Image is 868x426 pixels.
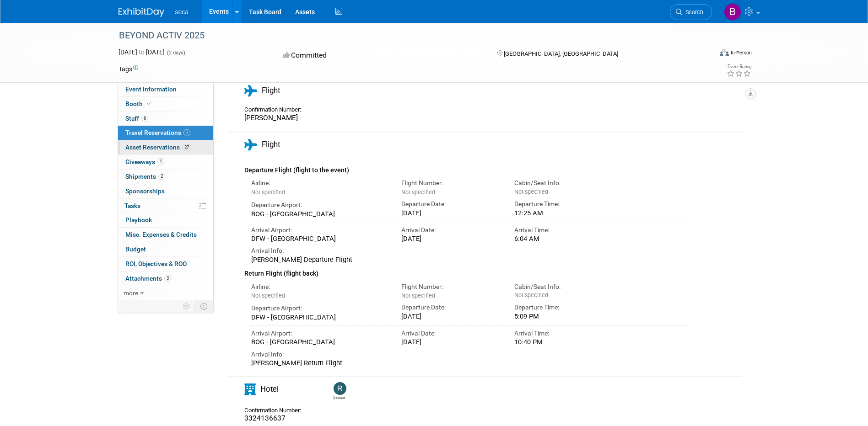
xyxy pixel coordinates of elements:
[124,289,138,297] span: more
[244,264,689,279] div: Return Flight (flight back)
[244,139,257,150] i: Flight
[251,313,388,321] div: DFW - [GEOGRAPHIC_DATA]
[401,338,501,346] div: [DATE]
[251,282,388,291] div: Airline:
[244,383,256,395] i: Hotel
[251,359,689,367] div: [PERSON_NAME] Return Flight
[175,8,189,16] span: seca
[262,140,280,149] span: Flight
[401,189,435,196] span: Not specified
[118,126,213,140] a: Travel Reservations7
[119,48,165,56] span: [DATE] [DATE]
[401,303,501,312] div: Departure Date:
[125,187,165,195] span: Sponsorships
[125,260,187,267] span: ROI, Objectives & ROO
[727,64,751,69] div: Event Rating
[244,85,257,96] i: Flight
[720,49,729,56] img: Format-Inperson.png
[251,338,388,346] div: BOG - [GEOGRAPHIC_DATA]
[244,414,286,422] span: 3324136637
[514,329,614,338] div: Arrival Time:
[179,300,195,312] td: Personalize Event Tab Strip
[118,82,213,96] a: Event Information
[331,382,347,400] div: Rachel Jordan
[670,4,712,20] a: Search
[280,48,482,64] div: Committed
[514,200,614,208] div: Departure Time:
[401,329,501,338] div: Arrival Date:
[401,282,501,291] div: Flight Number:
[118,286,213,300] a: more
[251,201,388,209] div: Departure Airport:
[251,226,388,234] div: Arrival Airport:
[125,216,152,224] span: Playbook
[157,158,164,165] span: 1
[514,209,614,217] div: 12:25 AM
[118,112,213,126] a: Staff6
[251,189,285,196] span: Not specified
[401,209,501,217] div: [DATE]
[251,329,388,338] div: Arrival Airport:
[182,144,191,151] span: 27
[514,338,614,346] div: 10:40 PM
[514,282,614,291] div: Cabin/Seat Info:
[116,27,698,44] div: BEYOND ACTIV 2025
[514,292,548,298] span: Not specified
[118,97,213,111] a: Booth
[118,155,213,169] a: Giveaways1
[504,50,618,57] span: [GEOGRAPHIC_DATA], [GEOGRAPHIC_DATA]
[401,292,435,299] span: Not specified
[251,350,689,359] div: Arrival Info:
[166,50,185,56] span: (2 days)
[183,129,190,136] span: 7
[119,64,138,74] td: Tags
[334,382,346,395] img: Rachel Jordan
[401,200,501,208] div: Departure Date:
[514,226,614,234] div: Arrival Time:
[125,173,165,180] span: Shipments
[514,312,614,320] div: 5:09 PM
[118,199,213,213] a: Tasks
[401,312,501,320] div: [DATE]
[158,173,165,180] span: 2
[125,144,191,151] span: Asset Reservations
[119,8,164,17] img: ExhibitDay
[251,256,689,264] div: [PERSON_NAME] Departure Flight
[260,384,279,394] span: Hotel
[118,213,213,227] a: Playbook
[125,129,190,136] span: Travel Reservations
[118,184,213,198] a: Sponsorships
[125,158,164,165] span: Giveaways
[251,179,388,187] div: Airline:
[244,161,689,176] div: Departure Flight (flight to the event)
[658,48,752,61] div: Event Format
[137,48,146,56] span: to
[118,257,213,271] a: ROI, Objectives & ROO
[251,246,689,255] div: Arrival Info:
[251,304,388,313] div: Departure Airport:
[147,101,151,106] i: Booth reservation complete
[118,242,213,256] a: Budget
[401,234,501,243] div: [DATE]
[401,179,501,187] div: Flight Number:
[244,404,307,414] div: Confirmation Number:
[724,3,741,21] img: Bob Surface
[251,292,285,299] span: Not specified
[125,231,197,238] span: Misc. Expenses & Credits
[730,49,752,56] div: In-Person
[244,103,307,113] div: Confirmation Number:
[244,114,298,122] span: [PERSON_NAME]
[194,300,213,312] td: Toggle Event Tabs
[141,115,148,122] span: 6
[682,9,703,16] span: Search
[251,234,388,243] div: DFW - [GEOGRAPHIC_DATA]
[125,245,146,253] span: Budget
[262,86,280,95] span: Flight
[124,202,140,209] span: Tasks
[401,226,501,234] div: Arrival Date:
[125,85,177,93] span: Event Information
[118,272,213,286] a: Attachments3
[164,275,171,282] span: 3
[125,275,171,282] span: Attachments
[514,234,614,243] div: 6:04 AM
